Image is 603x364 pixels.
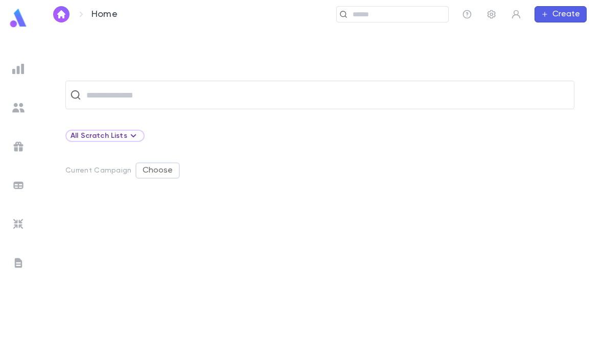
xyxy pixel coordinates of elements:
[12,218,25,230] img: imports_grey.530a8a0e642e233f2baf0ef88e8c9fcb.svg
[12,257,25,269] img: letters_grey.7941b92b52307dd3b8a917253454ce1c.svg
[12,102,25,114] img: students_grey.60c7aba0da46da39d6d829b817ac14fc.svg
[8,8,29,28] img: logo
[535,6,587,22] button: Create
[65,166,131,175] p: Current Campaign
[71,130,140,142] div: All Scratch Lists
[135,162,180,179] button: Choose
[12,140,25,153] img: campaigns_grey.99e729a5f7ee94e3726e6486bddda8f1.svg
[12,63,25,75] img: reports_grey.c525e4749d1bce6a11f5fe2a8de1b229.svg
[55,10,67,18] img: home_white.a664292cf8c1dea59945f0da9f25487c.svg
[91,9,118,20] p: Home
[65,130,145,142] div: All Scratch Lists
[12,179,25,191] img: batches_grey.339ca447c9d9533ef1741baa751efc33.svg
